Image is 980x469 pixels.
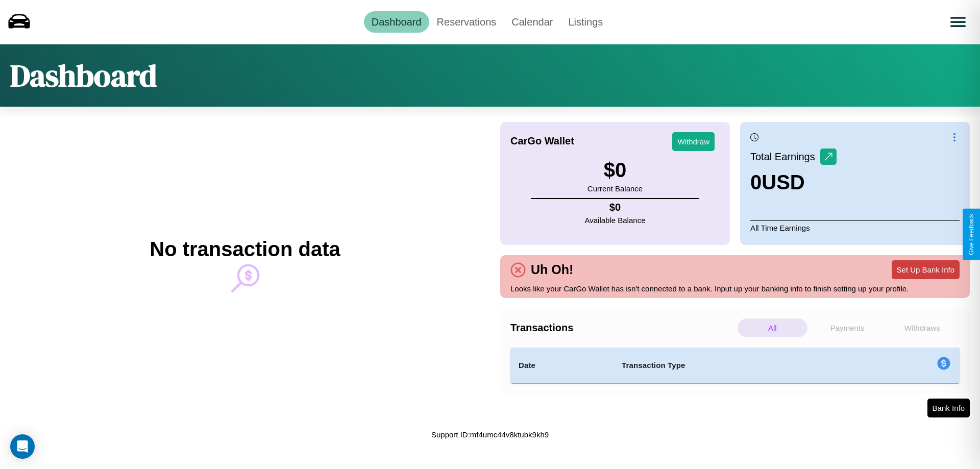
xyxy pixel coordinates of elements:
[431,428,549,441] p: Support ID: mf4umc44v8ktubk9kh9
[510,322,735,334] h4: Transactions
[560,11,610,33] a: Listings
[364,11,429,33] a: Dashboard
[585,213,646,227] p: Available Balance
[892,260,960,279] button: Set Up Bank Info
[622,359,853,372] h4: Transaction Type
[585,202,646,213] h4: $ 0
[750,171,837,194] h3: 0 USD
[510,348,960,383] table: simple table
[927,399,970,417] button: Bank Info
[587,159,643,182] h3: $ 0
[587,182,643,195] p: Current Balance
[944,8,972,36] button: Open menu
[10,434,35,459] div: Open Intercom Messenger
[738,318,807,337] p: All
[519,359,605,372] h4: Date
[887,318,957,337] p: Withdraws
[429,11,504,33] a: Reservations
[150,238,340,261] h2: No transaction data
[968,214,975,255] div: Give Feedback
[510,135,574,147] h4: CarGo Wallet
[510,282,960,295] p: Looks like your CarGo Wallet has isn't connected to a bank. Input up your banking info to finish ...
[504,11,560,33] a: Calendar
[526,262,578,277] h4: Uh Oh!
[672,132,715,151] button: Withdraw
[813,318,883,337] p: Payments
[750,147,820,166] p: Total Earnings
[750,220,960,235] p: All Time Earnings
[10,55,157,96] h1: Dashboard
